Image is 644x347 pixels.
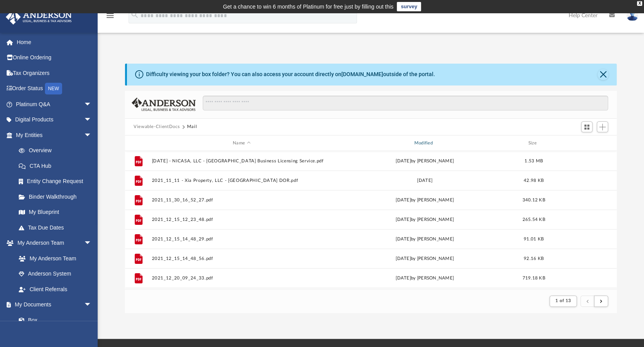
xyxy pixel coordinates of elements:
[335,158,514,165] div: [DATE] by [PERSON_NAME]
[152,217,331,222] button: 2021_12_15_12_23_48.pdf
[128,140,148,147] div: id
[152,256,331,261] button: 2021_12_15_14_48_56.pdf
[11,189,103,205] a: Binder Walkthrough
[522,198,545,202] span: 340.12 KB
[11,174,103,189] a: Entity Change Request
[130,11,139,19] i: search
[518,140,549,147] div: Size
[522,217,545,222] span: 265.54 KB
[152,178,331,183] button: 2021_11_11 - Xia Property, LLC - [GEOGRAPHIC_DATA] DOR.pdf
[5,297,100,313] a: My Documentsarrow_drop_down
[152,276,331,281] button: 2021_12_20_09_24_33.pdf
[125,151,617,289] div: grid
[11,143,103,158] a: Overview
[11,281,100,297] a: Client Referrals
[335,255,514,262] div: [DATE] by [PERSON_NAME]
[335,177,514,184] div: [DATE]
[553,140,607,147] div: id
[152,237,331,242] button: 2021_12_15_14_48_29.pdf
[522,276,545,280] span: 719.18 KB
[626,10,638,21] img: User Pic
[335,236,514,243] div: [DATE] by [PERSON_NAME]
[105,15,115,20] a: menu
[335,140,515,147] div: Modified
[5,50,103,66] a: Online Ordering
[598,69,608,80] button: Close
[146,70,435,78] div: Difficulty viewing your box folder? You can also access your account directly on outside of the p...
[45,83,62,94] div: NEW
[581,121,593,132] button: Switch to Grid View
[5,34,103,50] a: Home
[5,127,103,143] a: My Entitiesarrow_drop_down
[637,1,642,6] div: close
[524,159,543,163] span: 1.53 MB
[134,123,180,130] button: Viewable-ClientDocs
[341,71,383,77] a: [DOMAIN_NAME]
[524,256,544,261] span: 92.16 KB
[4,9,74,25] img: Anderson Advisors Platinum Portal
[151,140,331,147] div: Name
[223,2,394,11] div: Get a chance to win 6 months of Platinum for free just by filling out this
[5,112,103,128] a: Digital Productsarrow_drop_down
[5,65,103,81] a: Tax Organizers
[84,96,100,112] span: arrow_drop_down
[335,216,514,223] div: [DATE] by [PERSON_NAME]
[203,96,608,110] input: Search files and folders
[187,123,197,130] button: Mail
[11,251,96,266] a: My Anderson Team
[5,96,103,112] a: Platinum Q&Aarrow_drop_down
[11,266,100,282] a: Anderson System
[84,235,100,251] span: arrow_drop_down
[524,237,544,241] span: 91.01 KB
[152,198,331,203] button: 2021_11_30_16_52_27.pdf
[11,220,103,235] a: Tax Due Dates
[397,2,421,11] a: survey
[549,295,577,306] button: 1 of 13
[152,158,331,164] button: [DATE] - NICASA, LLC - [GEOGRAPHIC_DATA] Business Licensing Service.pdf
[597,121,608,132] button: Add
[105,11,115,20] i: menu
[335,275,514,282] div: [DATE] by [PERSON_NAME]
[555,299,571,303] span: 1 of 13
[335,197,514,204] div: [DATE] by [PERSON_NAME]
[11,205,100,220] a: My Blueprint
[11,312,96,328] a: Box
[11,158,103,174] a: CTA Hub
[84,112,100,128] span: arrow_drop_down
[5,235,100,251] a: My Anderson Teamarrow_drop_down
[84,127,100,143] span: arrow_drop_down
[524,178,544,183] span: 42.98 KB
[5,81,103,97] a: Order StatusNEW
[84,297,100,313] span: arrow_drop_down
